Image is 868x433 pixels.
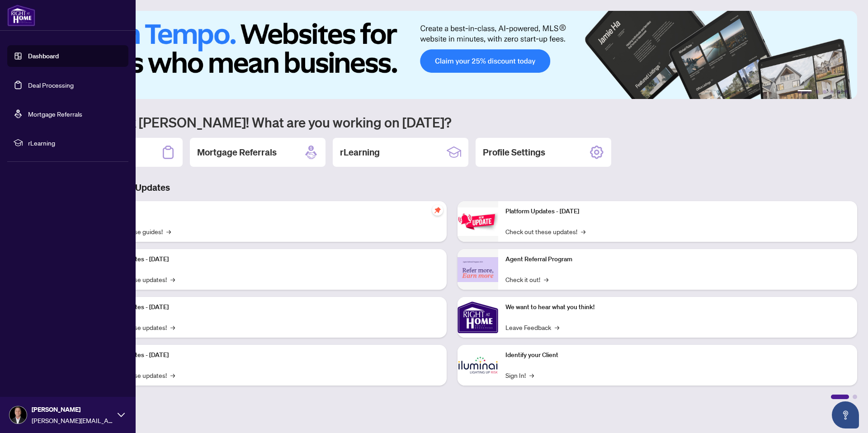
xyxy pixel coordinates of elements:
[458,257,498,282] img: Agent Referral Program
[32,415,113,425] span: [PERSON_NAME][EMAIL_ADDRESS][DOMAIN_NAME]
[837,90,841,94] button: 5
[830,90,834,94] button: 4
[505,302,850,312] p: We want to hear what you think!
[816,90,819,94] button: 2
[844,90,848,94] button: 6
[340,146,380,159] h2: rLearning
[544,274,548,284] span: →
[581,226,585,236] span: →
[28,138,122,148] span: rLearning
[47,11,857,99] img: Slide 0
[28,52,59,60] a: Dashboard
[47,181,857,194] h3: Brokerage & Industry Updates
[458,297,498,338] img: We want to hear what you think!
[505,350,850,360] p: Identify your Client
[832,401,859,428] button: Open asap
[28,110,82,118] a: Mortgage Referrals
[197,146,277,159] h2: Mortgage Referrals
[505,274,548,284] a: Check it out!→
[483,146,545,159] h2: Profile Settings
[95,254,439,264] p: Platform Updates - [DATE]
[166,226,171,236] span: →
[505,254,850,264] p: Agent Referral Program
[170,322,175,332] span: →
[170,274,175,284] span: →
[95,302,439,312] p: Platform Updates - [DATE]
[505,207,850,216] p: Platform Updates - [DATE]
[505,226,585,236] a: Check out these updates!→
[529,370,534,380] span: →
[797,90,812,94] button: 1
[7,5,35,26] img: logo
[28,81,74,89] a: Deal Processing
[95,350,439,360] p: Platform Updates - [DATE]
[555,322,559,332] span: →
[95,207,439,216] p: Self-Help
[458,345,498,386] img: Identify your Client
[9,406,27,424] img: Profile Icon
[505,370,534,380] a: Sign In!→
[432,205,443,216] span: pushpin
[170,370,175,380] span: →
[458,207,498,236] img: Platform Updates - June 23, 2025
[47,113,857,131] h1: Welcome back [PERSON_NAME]! What are you working on [DATE]?
[823,90,826,94] button: 3
[32,405,113,414] span: [PERSON_NAME]
[505,322,559,332] a: Leave Feedback→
